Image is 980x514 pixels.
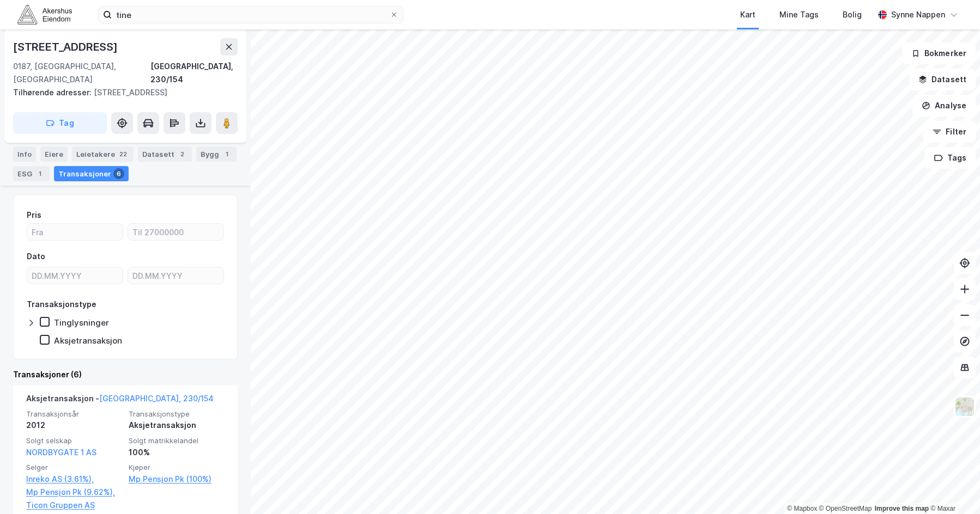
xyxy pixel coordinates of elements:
[177,149,187,160] div: 2
[138,146,192,162] div: Datasett
[13,38,120,56] div: [STREET_ADDRESS]
[54,335,122,346] div: Aksjetransaksjon
[128,267,223,284] input: DD.MM.YYYY
[13,112,107,134] button: Tag
[26,392,214,409] div: Aksjetransaksjon -
[27,250,45,263] div: Dato
[13,86,229,99] div: [STREET_ADDRESS]
[113,168,124,179] div: 6
[150,60,238,86] div: [GEOGRAPHIC_DATA], 230/154
[909,69,976,90] button: Datasett
[129,446,225,459] div: 100%
[129,463,225,472] span: Kjøper
[17,5,72,24] img: akershus-eiendom-logo.9091f326c980b4bce74ccdd9f866810c.svg
[54,317,109,328] div: Tinglysninger
[196,146,237,162] div: Bygg
[26,486,122,499] a: Mp Pensjon Pk (9.62%),
[912,95,976,117] button: Analyse
[779,8,819,21] div: Mine Tags
[112,7,390,23] input: Søk på adresse, matrikkel, gårdeiere, leietakere eller personer
[129,419,225,432] div: Aksjetransaksjon
[13,166,50,181] div: ESG
[923,121,976,143] button: Filter
[902,42,976,64] button: Bokmerker
[13,60,150,86] div: 0187, [GEOGRAPHIC_DATA], [GEOGRAPHIC_DATA]
[787,505,817,512] a: Mapbox
[925,462,980,514] div: Kontrollprogram for chat
[54,166,129,181] div: Transaksjoner
[27,267,123,284] input: DD.MM.YYYY
[26,419,122,432] div: 2012
[27,298,96,311] div: Transaksjonstype
[13,368,238,381] div: Transaksjoner (6)
[129,409,225,419] span: Transaksjonstype
[954,396,975,417] img: Z
[26,436,122,445] span: Solgt selskap
[72,146,134,162] div: Leietakere
[99,394,214,403] a: [GEOGRAPHIC_DATA], 230/154
[925,462,980,514] iframe: Chat Widget
[925,147,976,169] button: Tags
[26,448,96,457] a: NORDBYGATE 1 AS
[819,505,872,512] a: OpenStreetMap
[221,149,232,160] div: 1
[843,8,862,21] div: Bolig
[129,436,225,445] span: Solgt matrikkelandel
[117,149,129,160] div: 22
[891,8,945,21] div: Synne Nappen
[129,473,225,486] a: Mp Pensjon Pk (100%)
[27,209,41,222] div: Pris
[34,168,45,179] div: 1
[128,224,223,240] input: Til 27000000
[13,146,36,162] div: Info
[26,473,122,486] a: Inreko AS (3.61%),
[875,505,929,512] a: Improve this map
[26,409,122,419] span: Transaksjonsår
[740,8,755,21] div: Kart
[13,88,94,97] span: Tilhørende adresser:
[27,224,123,240] input: Fra
[26,463,122,472] span: Selger
[40,146,68,162] div: Eiere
